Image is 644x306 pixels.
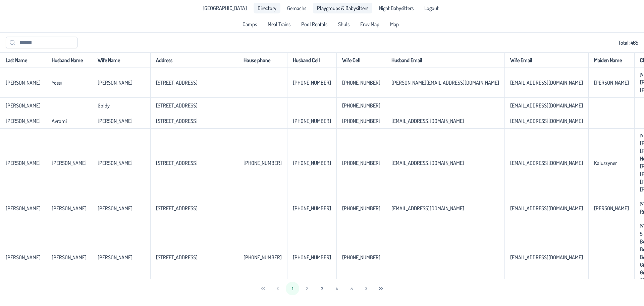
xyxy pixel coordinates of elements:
[98,118,132,124] p-celleditor: [PERSON_NAME]
[156,160,198,166] p-celleditor: [STREET_ADDRESS]
[391,79,499,86] p-celleditor: [PERSON_NAME][EMAIL_ADDRESS][DOMAIN_NAME]
[504,52,588,68] th: Wife Email
[52,160,87,166] p-celleditor: [PERSON_NAME]
[594,79,629,86] p-celleditor: [PERSON_NAME]
[317,5,368,11] span: Playgroups & Babysitters
[98,160,132,166] p-celleditor: [PERSON_NAME]
[150,52,238,68] th: Address
[360,282,373,295] button: Next Page
[268,21,290,27] span: Meal Trains
[238,19,261,30] a: Camps
[199,3,251,13] a: [GEOGRAPHIC_DATA]
[156,79,198,86] p-celleditor: [STREET_ADDRESS]
[293,160,331,166] p-celleditor: [PHONE_NUMBER]
[199,3,251,13] li: Pine Lake Park
[313,3,372,13] a: Playgroups & Babysitters
[510,79,583,86] p-celleditor: [EMAIL_ADDRESS][DOMAIN_NAME]
[244,160,282,166] p-celleditor: [PHONE_NUMBER]
[293,254,331,261] p-celleditor: [PHONE_NUMBER]
[594,205,629,212] p-celleditor: [PERSON_NAME]
[243,21,257,27] span: Camps
[356,19,383,30] a: Eruv Map
[156,118,198,124] p-celleditor: [STREET_ADDRESS]
[336,52,386,68] th: Wife Cell
[203,5,247,11] span: [GEOGRAPHIC_DATA]
[92,52,150,68] th: Wife Name
[510,254,583,261] p-celleditor: [EMAIL_ADDRESS][DOMAIN_NAME]
[510,205,583,212] p-celleditor: [EMAIL_ADDRESS][DOMAIN_NAME]
[98,205,132,212] p-celleditor: [PERSON_NAME]
[98,102,110,109] p-celleditor: Goldy
[301,282,314,295] button: 2
[156,205,198,212] p-celleditor: [STREET_ADDRESS]
[293,118,331,124] p-celleditor: [PHONE_NUMBER]
[293,79,331,86] p-celleditor: [PHONE_NUMBER]
[6,254,41,261] p-celleditor: [PERSON_NAME]
[594,160,617,166] p-celleditor: Kaluszyner
[156,254,198,261] p-celleditor: [STREET_ADDRESS]
[424,5,439,11] span: Logout
[287,52,336,68] th: Husband Cell
[342,102,380,109] p-celleditor: [PHONE_NUMBER]
[6,205,41,212] p-celleditor: [PERSON_NAME]
[391,205,464,212] p-celleditor: [EMAIL_ADDRESS][DOMAIN_NAME]
[264,19,294,30] a: Meal Trains
[588,52,634,68] th: Maiden Name
[510,160,583,166] p-celleditor: [EMAIL_ADDRESS][DOMAIN_NAME]
[6,37,638,48] div: Total: 465
[52,254,87,261] p-celleditor: [PERSON_NAME]
[386,19,403,30] a: Map
[334,19,354,30] a: Shuls
[301,21,327,27] span: Pool Rentals
[286,282,299,295] button: 1
[258,5,276,11] span: Directory
[293,205,331,212] p-celleditor: [PHONE_NUMBER]
[510,118,583,124] p-celleditor: [EMAIL_ADDRESS][DOMAIN_NAME]
[6,102,41,109] p-celleditor: [PERSON_NAME]
[391,118,464,124] p-celleditor: [EMAIL_ADDRESS][DOMAIN_NAME]
[52,118,67,124] p-celleditor: Avromi
[379,5,414,11] span: Night Babysitters
[342,79,380,86] p-celleditor: [PHONE_NUMBER]
[98,254,132,261] p-celleditor: [PERSON_NAME]
[98,79,132,86] p-celleditor: [PERSON_NAME]
[6,160,41,166] p-celleditor: [PERSON_NAME]
[360,21,379,27] span: Eruv Map
[244,254,282,261] p-celleditor: [PHONE_NUMBER]
[386,52,504,68] th: Husband Email
[315,282,329,295] button: 3
[342,118,380,124] p-celleditor: [PHONE_NUMBER]
[254,3,280,13] a: Directory
[6,118,41,124] p-celleditor: [PERSON_NAME]
[238,52,287,68] th: House phone
[297,19,331,30] a: Pool Rentals
[420,3,443,13] li: Logout
[375,3,418,13] a: Night Babysitters
[374,282,388,295] button: Last Page
[342,160,380,166] p-celleditor: [PHONE_NUMBER]
[52,205,87,212] p-celleditor: [PERSON_NAME]
[52,79,62,86] p-celleditor: Yossi
[283,3,310,13] a: Gemachs
[391,160,464,166] p-celleditor: [EMAIL_ADDRESS][DOMAIN_NAME]
[338,21,350,27] span: Shuls
[345,282,358,295] button: 5
[287,5,306,11] span: Gemachs
[6,79,41,86] p-celleditor: [PERSON_NAME]
[342,205,380,212] p-celleditor: [PHONE_NUMBER]
[330,282,343,295] button: 4
[342,254,380,261] p-celleditor: [PHONE_NUMBER]
[390,21,399,27] span: Map
[156,102,198,109] p-celleditor: [STREET_ADDRESS]
[46,52,92,68] th: Husband Name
